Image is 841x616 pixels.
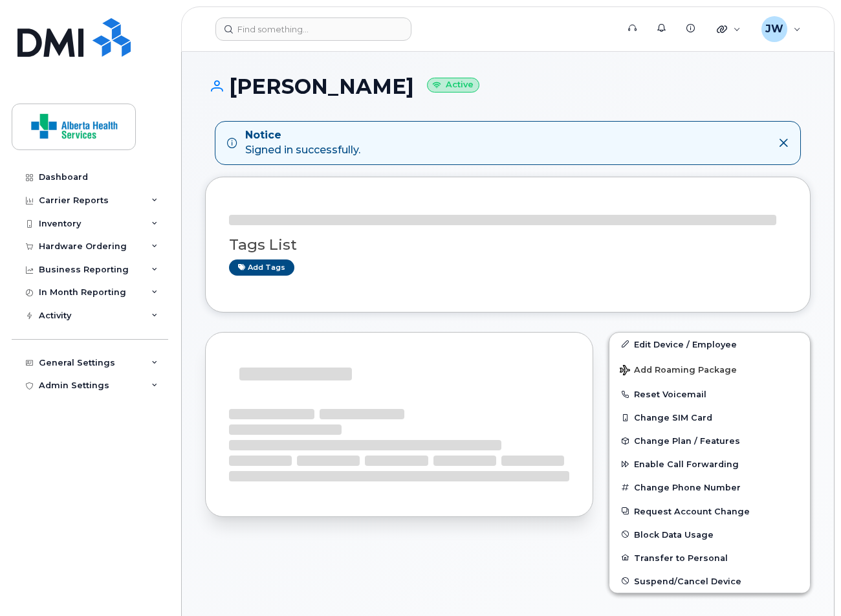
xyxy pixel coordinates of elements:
[634,576,741,586] span: Suspend/Cancel Device
[609,523,810,546] button: Block Data Usage
[609,382,810,406] button: Reset Voicemail
[205,75,811,98] h1: [PERSON_NAME]
[609,406,810,429] button: Change SIM Card
[609,429,810,452] button: Change Plan / Features
[609,333,810,356] a: Edit Device / Employee
[634,459,739,469] span: Enable Call Forwarding
[609,500,810,523] button: Request Account Change
[609,356,810,382] button: Add Roaming Package
[229,259,294,276] a: Add tags
[609,546,810,569] button: Transfer to Personal
[609,569,810,593] button: Suspend/Cancel Device
[245,128,360,158] div: Signed in successfully.
[609,476,810,499] button: Change Phone Number
[620,365,737,377] span: Add Roaming Package
[634,436,740,446] span: Change Plan / Features
[609,452,810,476] button: Enable Call Forwarding
[427,78,479,93] small: Active
[245,128,360,143] strong: Notice
[229,237,787,253] h3: Tags List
